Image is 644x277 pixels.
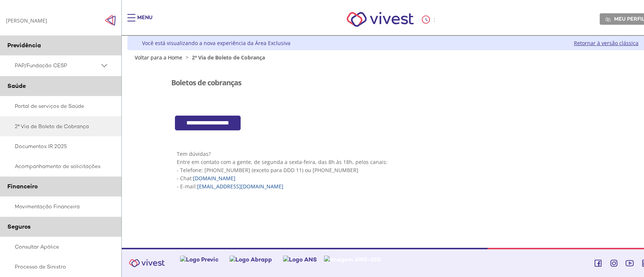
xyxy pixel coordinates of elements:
img: Fechar menu [105,15,116,26]
section: <span lang="pt-BR" dir="ltr">Visualizador do Conteúdo da Web</span> [171,68,610,108]
footer: Vivest [122,248,644,277]
span: Click to close side navigation. [105,15,116,26]
span: Saúde [7,82,26,90]
img: Logo ANS [283,256,317,263]
section: <span lang="pt-BR" dir="ltr">Visualizador do Conteúdo da Web</span> 1 [171,138,610,202]
img: Logo Abrapp [230,256,272,263]
section: <span lang="pt-BR" dir="ltr">Cob360 - Area Restrita - Emprestimos</span> [171,116,610,131]
span: PAP/Fundação CESP [15,61,100,70]
img: Meu perfil [605,17,611,22]
a: Voltar para a Home [135,54,182,61]
div: : [422,16,437,24]
img: Vivest [125,255,169,271]
img: Imagem ANS-SIG [324,256,381,263]
img: Logo Previc [180,256,218,263]
div: Você está visualizando a nova experiência da Área Exclusiva [142,40,290,47]
h3: Boletos de cobranças [171,79,241,87]
img: Vivest [338,4,422,35]
a: [EMAIL_ADDRESS][DOMAIN_NAME] [197,183,283,190]
a: [DOMAIN_NAME] [193,175,235,182]
span: Seguros [7,223,31,230]
span: Previdência [7,41,41,49]
span: 2ª Via de Boleto de Cobrança [192,54,265,61]
p: Tem dúvidas? Entre em contato com a gente, de segunda a sexta-feira, das 8h às 18h, pelos canais:... [177,150,604,191]
div: [PERSON_NAME] [6,17,47,24]
a: Retornar à versão clássica [574,40,638,47]
div: Menu [137,14,152,29]
span: Financeiro [7,182,38,190]
span: > [184,54,190,61]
